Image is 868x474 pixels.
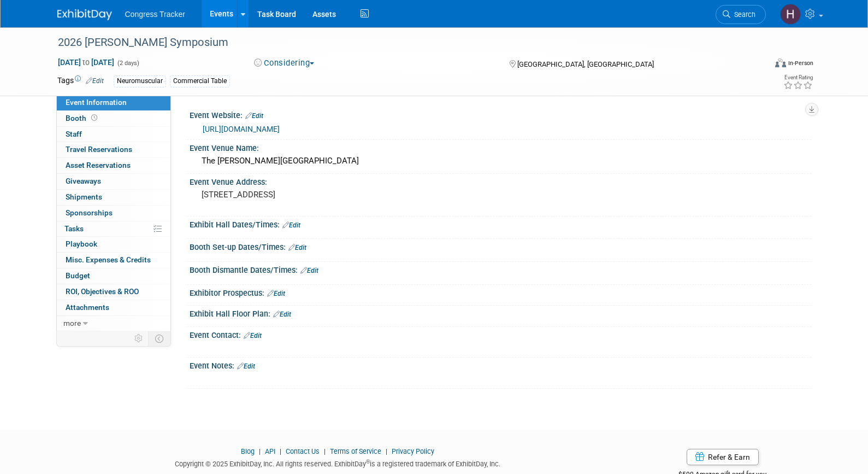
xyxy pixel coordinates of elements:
[277,447,284,455] span: |
[66,177,101,185] span: Giveaways
[286,447,320,455] a: Contact Us
[203,125,280,133] a: [URL][DOMAIN_NAME]
[57,237,170,252] a: Playbook
[300,267,318,274] a: Edit
[366,459,370,465] sup: ®
[57,158,170,173] a: Asset Reservations
[57,284,170,300] a: ROI, Objectives & ROO
[190,239,811,253] div: Booth Set-up Dates/Times:
[392,447,434,455] a: Privacy Policy
[63,319,81,327] span: more
[54,33,749,52] div: 2026 [PERSON_NAME] Symposium
[256,447,263,455] span: |
[57,316,170,331] a: more
[190,216,811,231] div: Exhibit Hall Dates/Times:
[288,244,306,251] a: Edit
[66,208,113,217] span: Sponsorships
[66,303,109,312] span: Attachments
[66,239,97,248] span: Playbook
[57,253,170,268] a: Misc. Expenses & Credits
[57,57,115,67] span: [DATE] [DATE]
[190,306,811,320] div: Exhibit Hall Floor Plan:
[265,447,275,455] a: API
[66,192,102,201] span: Shipments
[57,75,104,87] td: Tags
[57,300,170,315] a: Attachments
[716,5,766,24] a: Search
[237,362,255,370] a: Edit
[114,75,166,87] div: Neuromuscular
[190,107,811,121] div: Event Website:
[775,58,786,67] img: Format-Inperson.png
[57,190,170,205] a: Shipments
[57,142,170,157] a: Travel Reservations
[57,221,170,237] a: Tasks
[202,190,436,200] pre: [STREET_ADDRESS]
[116,60,139,67] span: (2 days)
[687,449,759,465] a: Refer & Earn
[190,140,811,154] div: Event Venue Name:
[86,77,104,85] a: Edit
[66,255,151,264] span: Misc. Expenses & Credits
[170,75,230,87] div: Commercial Table
[190,285,811,299] div: Exhibitor Prospectus:
[66,130,82,138] span: Staff
[57,95,170,110] a: Event Information
[66,287,139,296] span: ROI, Objectives & ROO
[282,221,300,229] a: Edit
[57,457,619,469] div: Copyright © 2025 ExhibitDay, Inc. All rights reserved. ExhibitDay is a registered trademark of Ex...
[783,75,813,80] div: Event Rating
[64,224,84,233] span: Tasks
[517,60,654,68] span: [GEOGRAPHIC_DATA], [GEOGRAPHIC_DATA]
[89,114,99,122] span: Booth not reserved yet
[57,174,170,189] a: Giveaways
[780,4,801,25] img: Heather Jones
[190,262,811,276] div: Booth Dismantle Dates/Times:
[57,127,170,142] a: Staff
[66,145,132,154] span: Travel Reservations
[190,327,811,341] div: Event Contact:
[66,98,127,107] span: Event Information
[250,57,318,69] button: Considering
[241,447,255,455] a: Blog
[57,9,112,20] img: ExhibitDay
[66,271,90,280] span: Budget
[273,311,291,318] a: Edit
[198,153,803,169] div: The [PERSON_NAME][GEOGRAPHIC_DATA]
[57,111,170,126] a: Booth
[129,331,149,346] td: Personalize Event Tab Strip
[81,58,91,67] span: to
[57,268,170,284] a: Budget
[190,174,811,188] div: Event Venue Address:
[788,59,813,67] div: In-Person
[57,206,170,221] a: Sponsorships
[66,114,99,122] span: Booth
[148,331,170,346] td: Toggle Event Tabs
[190,358,811,372] div: Event Notes:
[701,57,814,73] div: Event Format
[244,332,262,340] a: Edit
[245,112,263,120] a: Edit
[267,290,285,297] a: Edit
[125,10,185,19] span: Congress Tracker
[330,447,381,455] a: Terms of Service
[321,447,328,455] span: |
[383,447,390,455] span: |
[66,161,131,169] span: Asset Reservations
[730,10,755,19] span: Search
